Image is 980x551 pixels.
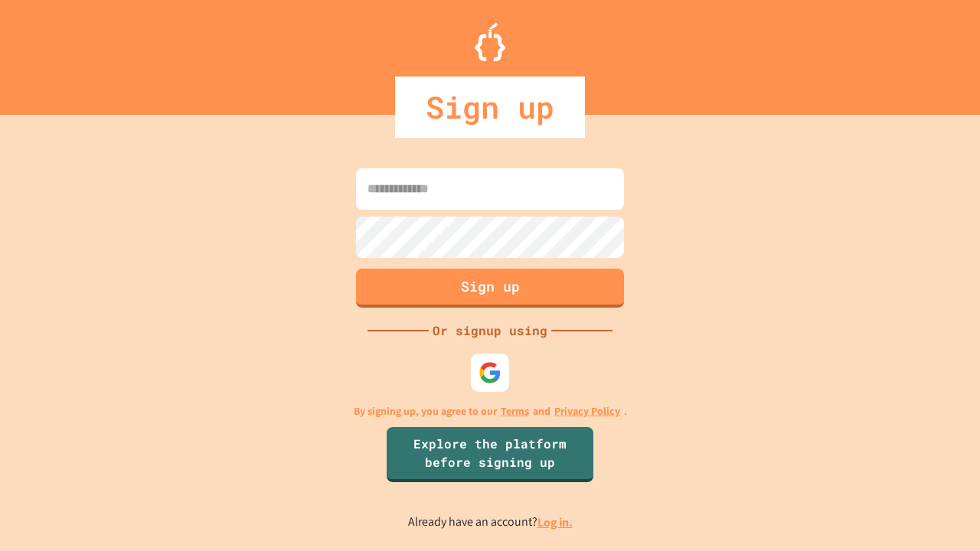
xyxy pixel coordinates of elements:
[395,77,585,138] div: Sign up
[501,403,529,419] a: Terms
[356,269,624,308] button: Sign up
[429,321,551,340] div: Or signup using
[537,514,573,530] a: Log in.
[475,23,505,61] img: Logo.svg
[554,403,620,419] a: Privacy Policy
[408,513,573,532] p: Already have an account?
[387,427,593,482] a: Explore the platform before signing up
[354,403,627,419] p: By signing up, you agree to our and .
[479,361,501,384] img: google-icon.svg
